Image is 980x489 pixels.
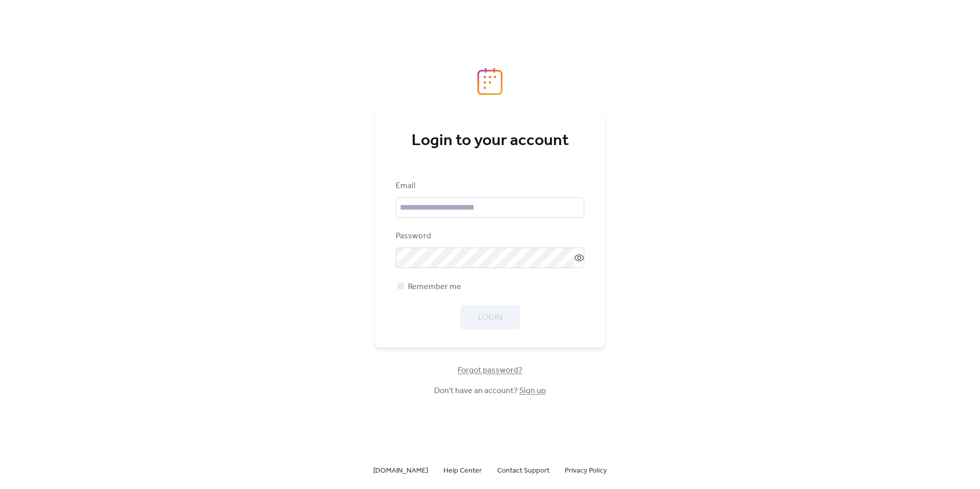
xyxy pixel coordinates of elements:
a: [DOMAIN_NAME] [373,464,428,477]
span: Forgot password? [458,364,522,377]
span: Help Center [443,465,482,477]
div: Login to your account [396,131,584,151]
div: Password [396,230,582,242]
span: [DOMAIN_NAME] [373,465,428,477]
img: logo [477,68,503,95]
span: Remember me [408,281,461,293]
span: Contact Support [497,465,549,477]
a: Help Center [443,464,482,477]
a: Forgot password? [458,368,522,373]
span: Don't have an account? [434,385,546,397]
a: Sign up [519,383,546,399]
div: Email [396,180,582,192]
a: Privacy Policy [565,464,607,477]
a: Contact Support [497,464,549,477]
span: Privacy Policy [565,465,607,477]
